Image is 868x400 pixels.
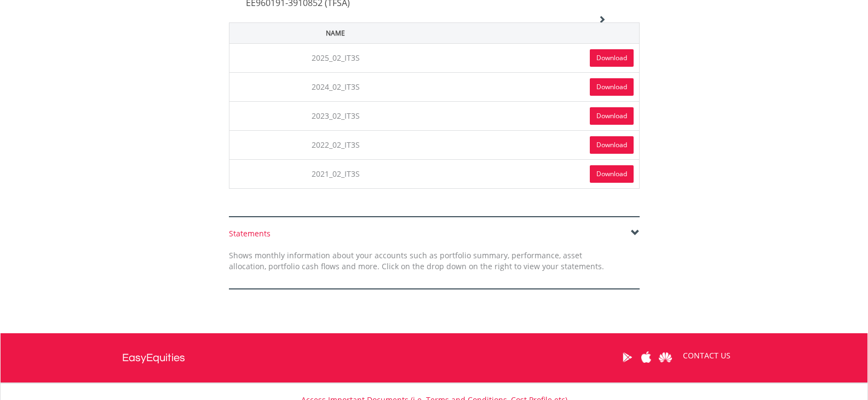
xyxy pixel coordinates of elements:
[675,340,738,371] a: CONTACT US
[590,49,634,67] a: Download
[229,130,442,159] td: 2022_02_IT3S
[637,340,656,374] a: Apple
[229,22,442,43] th: Name
[590,78,634,96] a: Download
[229,43,442,72] td: 2025_02_IT3S
[229,159,442,188] td: 2021_02_IT3S
[229,228,640,239] div: Statements
[618,340,637,374] a: Google Play
[590,136,634,154] a: Download
[221,250,612,272] div: Shows monthly information about your accounts such as portfolio summary, performance, asset alloc...
[590,165,634,183] a: Download
[229,72,442,101] td: 2024_02_IT3S
[590,107,634,125] a: Download
[229,101,442,130] td: 2023_02_IT3S
[656,340,675,374] a: Huawei
[122,333,185,382] a: EasyEquities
